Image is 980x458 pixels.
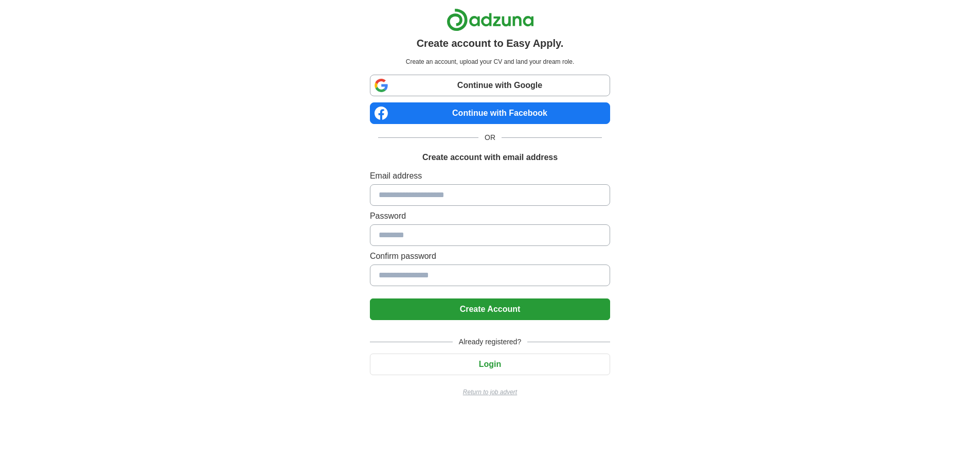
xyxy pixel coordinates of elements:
h1: Create account to Easy Apply. [417,36,564,51]
label: Email address [370,170,610,182]
a: Continue with Facebook [370,102,610,124]
button: Create Account [370,298,610,320]
span: OR [478,132,502,143]
h1: Create account with email address [422,151,558,164]
a: Continue with Google [370,75,610,96]
img: Adzuna logo [447,8,534,31]
a: Return to job advert [370,387,610,397]
a: Login [370,360,610,368]
button: Login [370,354,610,375]
span: Already registered? [453,337,527,347]
label: Confirm password [370,250,610,262]
label: Password [370,210,610,222]
p: Create an account, upload your CV and land your dream role. [372,57,608,66]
